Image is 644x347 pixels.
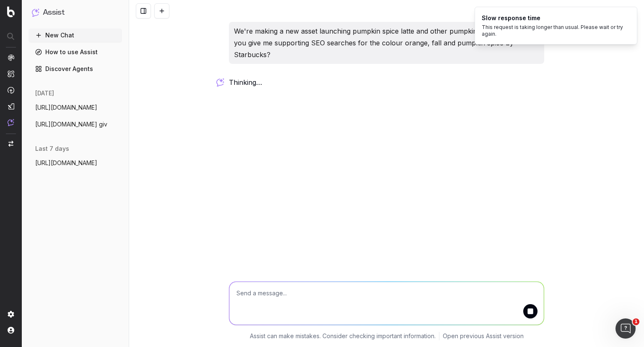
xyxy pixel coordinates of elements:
span: [URL][DOMAIN_NAME] [35,103,97,112]
button: [URL][DOMAIN_NAME] [29,156,122,170]
button: [URL][DOMAIN_NAME] giv [29,118,122,131]
iframe: Intercom live chat [615,318,636,339]
p: Assist can make mistakes. Consider checking important information. [250,332,436,340]
p: We're making a new asset launching pumpkin spice latte and other pumpkin beverages. Can you give ... [234,25,539,60]
a: How to use Assist [29,45,122,59]
div: Slow response time [482,14,623,22]
span: 1 [633,318,639,325]
img: Activation [8,87,14,94]
img: Assist [8,119,14,126]
span: [URL][DOMAIN_NAME] giv [35,120,107,129]
h1: Assist [43,7,65,18]
span: [DATE] [35,89,54,97]
a: Open previous Assist version [443,332,524,340]
div: This request is taking longer than usual. Please wait or try again. [482,24,623,37]
img: Intelligence [8,70,14,77]
img: Botify logo [7,6,15,17]
img: Assist [32,8,39,16]
span: last 7 days [35,145,69,153]
button: New Chat [29,29,122,42]
img: My account [8,327,14,334]
a: Discover Agents [29,62,122,76]
img: Setting [8,311,14,318]
span: [URL][DOMAIN_NAME] [35,159,97,167]
button: [URL][DOMAIN_NAME] [29,101,122,114]
img: Studio [8,103,14,110]
img: Botify assist logo [216,78,224,87]
img: Switch project [8,141,13,147]
img: Analytics [8,54,14,61]
button: Assist [32,7,119,18]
